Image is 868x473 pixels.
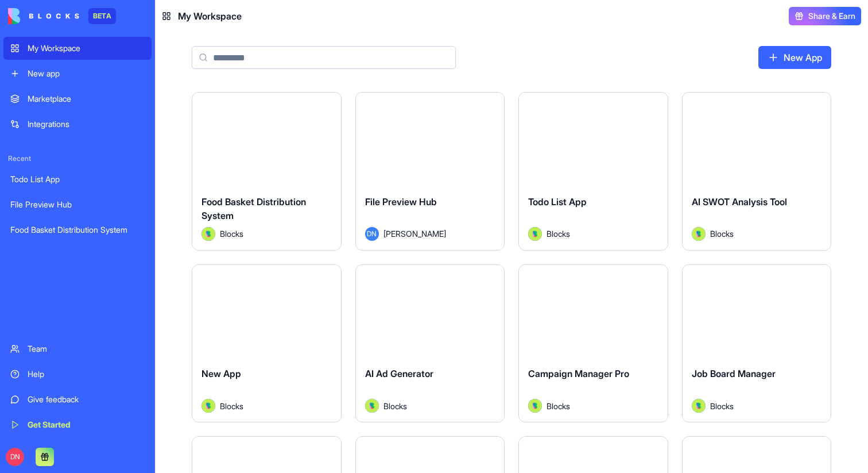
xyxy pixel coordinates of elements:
[355,264,505,423] a: AI Ad GeneratorAvatarBlocks
[201,196,306,221] span: Food Basket Distribution System
[201,368,241,379] span: New App
[220,400,243,412] span: Blocks
[8,8,116,24] a: BETA
[28,68,145,79] div: New app
[710,228,734,240] span: Blocks
[192,264,342,423] a: New AppAvatarBlocks
[3,113,152,136] a: Integrations
[10,174,145,185] div: Todo List App
[8,8,79,24] img: logo
[3,388,152,411] a: Give feedback
[789,7,861,25] button: Share & Earn
[28,419,145,430] div: Get Started
[220,228,243,240] span: Blocks
[10,224,145,236] div: Food Basket Distribution System
[28,93,145,105] div: Marketplace
[28,118,145,130] div: Integrations
[201,227,215,241] img: Avatar
[365,368,433,379] span: AI Ad Generator
[692,399,706,413] img: Avatar
[3,154,152,163] span: Recent
[710,400,734,412] span: Blocks
[28,394,145,405] div: Give feedback
[28,343,145,355] div: Team
[3,218,152,241] a: Food Basket Distribution System
[528,368,629,379] span: Campaign Manager Pro
[28,368,145,380] div: Help
[88,8,116,24] div: BETA
[383,400,407,412] span: Blocks
[3,413,152,436] a: Get Started
[365,196,437,207] span: File Preview Hub
[808,10,855,22] span: Share & Earn
[547,400,570,412] span: Blocks
[6,448,24,466] span: DN
[518,264,668,423] a: Campaign Manager ProAvatarBlocks
[383,228,446,240] span: [PERSON_NAME]
[528,227,542,241] img: Avatar
[547,228,570,240] span: Blocks
[355,92,505,251] a: File Preview HubDN[PERSON_NAME]
[3,62,152,85] a: New app
[518,92,668,251] a: Todo List AppAvatarBlocks
[201,399,215,413] img: Avatar
[365,227,379,241] span: DN
[682,92,832,251] a: AI SWOT Analysis ToolAvatarBlocks
[3,37,152,60] a: My Workspace
[692,227,706,241] img: Avatar
[3,337,152,360] a: Team
[3,168,152,191] a: Todo List App
[692,368,776,379] span: Job Board Manager
[758,46,831,69] a: New App
[3,193,152,216] a: File Preview Hub
[178,9,242,23] span: My Workspace
[528,399,542,413] img: Avatar
[528,196,587,207] span: Todo List App
[192,92,342,251] a: Food Basket Distribution SystemAvatarBlocks
[10,199,145,210] div: File Preview Hub
[3,363,152,386] a: Help
[3,87,152,110] a: Marketplace
[28,43,145,54] div: My Workspace
[682,264,832,423] a: Job Board ManagerAvatarBlocks
[692,196,787,207] span: AI SWOT Analysis Tool
[365,399,379,413] img: Avatar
